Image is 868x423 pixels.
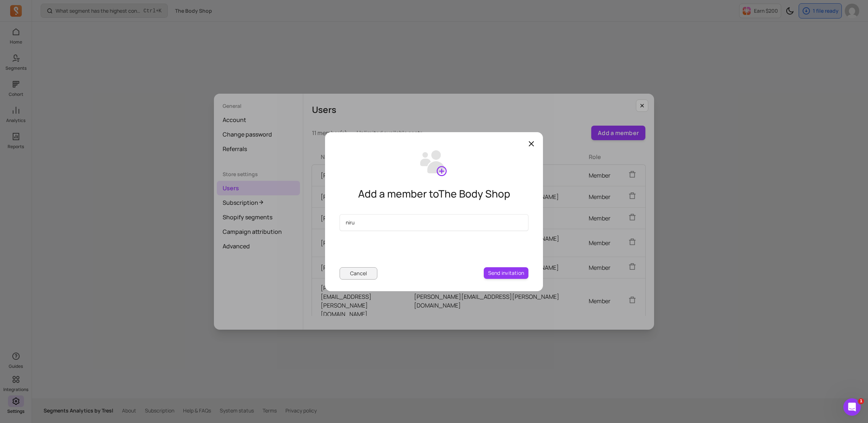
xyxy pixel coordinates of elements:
[858,398,864,404] span: 1
[843,398,861,416] iframe: Intercom live chat
[344,270,373,277] p: Cancel
[358,186,510,201] p: Add a member to The Body Shop
[484,267,528,279] button: Send invitation
[340,214,528,231] input: email
[340,267,377,280] button: Cancel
